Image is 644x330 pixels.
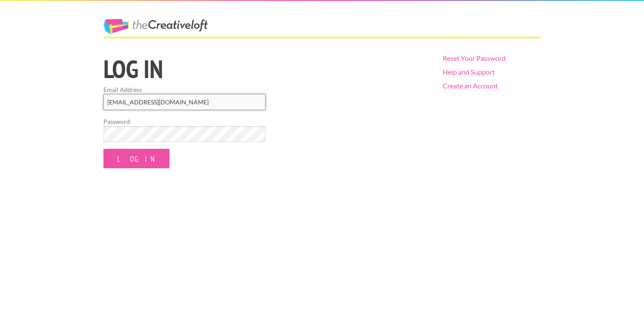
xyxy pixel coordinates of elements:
a: The Creative Loft [103,19,208,35]
label: Email Address [103,85,266,94]
a: Help and Support [443,68,495,76]
input: Log In [103,149,169,168]
a: Reset Your Password [443,54,506,62]
label: Password: [103,117,266,126]
a: Create an Account [443,82,498,90]
h1: Log in [103,57,428,82]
